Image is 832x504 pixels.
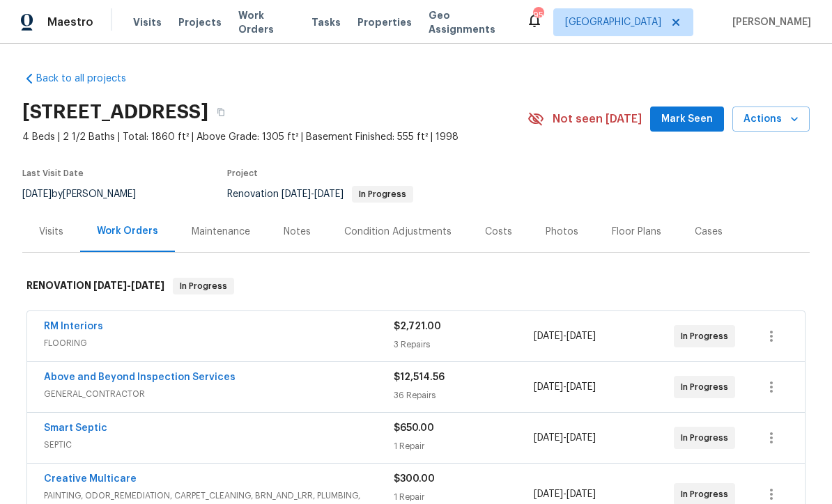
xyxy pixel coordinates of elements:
[311,17,341,27] span: Tasks
[192,225,250,239] div: Maintenance
[22,72,156,86] a: Back to all projects
[567,433,596,443] span: [DATE]
[567,382,596,392] span: [DATE]
[681,380,734,394] span: In Progress
[612,225,661,239] div: Floor Plans
[39,225,63,239] div: Visits
[744,111,799,128] span: Actions
[131,281,164,290] span: [DATE]
[44,336,394,350] span: FLOORING
[314,189,344,199] span: [DATE]
[26,278,164,294] h6: RENOVATION
[238,8,295,36] span: Work Orders
[44,372,236,382] a: Above and Beyond Inspection Services
[44,423,107,433] a: Smart Septic
[546,225,578,239] div: Photos
[208,100,233,125] button: Copy Address
[533,8,543,22] div: 95
[394,423,434,433] span: $650.00
[97,224,158,238] div: Work Orders
[22,169,84,178] span: Last Visit Date
[44,387,394,401] span: GENERAL_CONTRACTOR
[681,329,734,343] span: In Progress
[650,107,724,132] button: Mark Seen
[227,169,258,178] span: Project
[174,279,233,293] span: In Progress
[534,382,563,392] span: [DATE]
[732,107,810,132] button: Actions
[727,15,811,29] span: [PERSON_NAME]
[394,372,445,382] span: $12,514.56
[567,331,596,341] span: [DATE]
[282,189,311,199] span: [DATE]
[22,130,527,144] span: 4 Beds | 2 1/2 Baths | Total: 1860 ft² | Above Grade: 1305 ft² | Basement Finished: 555 ft² | 1998
[22,189,52,199] span: [DATE]
[22,186,153,203] div: by [PERSON_NAME]
[133,15,162,29] span: Visits
[695,225,723,239] div: Cases
[22,105,208,119] h2: [STREET_ADDRESS]
[485,225,512,239] div: Costs
[44,438,394,452] span: SEPTIC
[353,190,412,198] span: In Progress
[282,189,344,199] span: -
[284,225,311,239] div: Notes
[394,474,435,484] span: $300.00
[357,15,412,29] span: Properties
[394,388,534,402] div: 36 Repairs
[344,225,452,239] div: Condition Adjustments
[394,338,534,352] div: 3 Repairs
[394,490,534,504] div: 1 Repair
[661,111,713,128] span: Mark Seen
[534,380,596,394] span: -
[534,487,596,501] span: -
[93,281,164,290] span: -
[394,322,441,331] span: $2,721.00
[565,15,661,29] span: [GEOGRAPHIC_DATA]
[93,281,127,290] span: [DATE]
[394,439,534,453] div: 1 Repair
[47,15,93,29] span: Maestro
[227,189,413,199] span: Renovation
[681,431,734,445] span: In Progress
[44,474,137,484] a: Creative Multicare
[534,329,596,343] span: -
[553,112,642,126] span: Not seen [DATE]
[567,489,596,499] span: [DATE]
[681,487,734,501] span: In Progress
[178,15,222,29] span: Projects
[534,433,563,443] span: [DATE]
[534,489,563,499] span: [DATE]
[22,264,810,308] div: RENOVATION [DATE]-[DATE]In Progress
[534,331,563,341] span: [DATE]
[44,322,103,331] a: RM Interiors
[429,8,509,36] span: Geo Assignments
[534,431,596,445] span: -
